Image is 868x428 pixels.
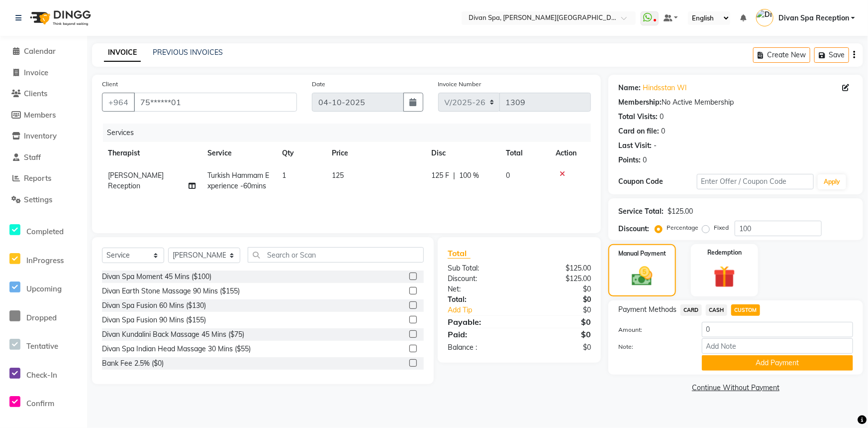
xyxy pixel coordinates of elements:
[618,155,641,165] div: Points:
[102,344,251,354] div: Divan Spa Indian Head Massage 30 Mins ($55)
[24,131,57,141] span: Inventory
[625,264,660,288] img: _cash.svg
[611,325,694,334] label: Amount:
[519,284,598,294] div: $0
[276,142,326,164] th: Qty
[102,142,201,164] th: Therapist
[24,89,47,98] span: Clients
[440,316,519,328] div: Payable:
[618,176,696,187] div: Coupon Code
[440,305,533,315] a: Add Tip
[519,294,598,305] div: $0
[519,274,598,284] div: $125.00
[453,170,455,181] span: |
[24,152,41,162] span: Staff
[2,194,85,206] a: Settings
[660,112,664,122] div: 0
[506,171,510,180] span: 0
[248,247,424,263] input: Search or Scan
[26,227,64,236] span: Completed
[134,93,297,112] input: Search by Name/Mobile/Email/Code
[26,370,57,380] span: Check-In
[459,170,479,181] span: 100 %
[26,256,64,265] span: InProgress
[618,141,652,151] div: Last Visit:
[26,313,57,322] span: Dropped
[519,342,598,353] div: $0
[326,142,425,164] th: Price
[153,48,223,57] a: PREVIOUS INVOICES
[654,141,657,151] div: -
[207,171,269,190] span: Turkish Hammam Experience -60mins
[533,305,599,315] div: $0
[102,80,118,89] label: Client
[2,88,85,100] a: Clients
[519,328,598,340] div: $0
[440,328,519,340] div: Paid:
[102,93,135,112] button: +964
[102,272,211,282] div: Divan Spa Moment 45 Mins ($100)
[26,341,58,351] span: Tentative
[201,142,276,164] th: Service
[618,97,662,108] div: Membership:
[643,155,647,165] div: 0
[697,174,814,189] input: Enter Offer / Coupon Code
[440,342,519,353] div: Balance :
[618,126,659,137] div: Card on file:
[818,174,846,189] button: Apply
[731,304,760,316] span: CUSTOM
[26,399,54,408] span: Confirm
[282,171,286,180] span: 1
[668,206,693,217] div: $125.00
[610,383,861,393] a: Continue Without Payment
[714,223,729,232] label: Fixed
[707,248,742,257] label: Redemption
[618,112,658,122] div: Total Visits:
[102,315,206,325] div: Divan Spa Fusion 90 Mins ($155)
[102,329,244,340] div: Divan Kundalini Back Massage 45 Mins ($75)
[702,355,853,371] button: Add Payment
[500,142,550,164] th: Total
[519,263,598,274] div: $125.00
[618,224,649,234] div: Discount:
[2,110,85,121] a: Members
[618,97,853,108] div: No Active Membership
[2,46,85,57] a: Calendar
[440,284,519,294] div: Net:
[26,284,62,293] span: Upcoming
[102,358,164,369] div: Bank Fee 2.5% ($0)
[312,80,325,89] label: Date
[102,300,206,311] div: Divan Spa Fusion 60 Mins ($130)
[431,170,449,181] span: 125 F
[702,322,853,337] input: Amount
[756,9,773,26] img: Divan Spa Reception
[778,13,849,23] span: Divan Spa Reception
[24,46,56,56] span: Calendar
[2,173,85,184] a: Reports
[707,263,743,290] img: _gift.svg
[24,195,52,204] span: Settings
[618,304,676,315] span: Payment Methods
[425,142,500,164] th: Disc
[24,110,56,120] span: Members
[618,83,641,93] div: Name:
[102,286,240,296] div: Divan Earth Stone Massage 90 Mins ($155)
[611,342,694,351] label: Note:
[519,316,598,328] div: $0
[702,338,853,354] input: Add Note
[24,173,51,183] span: Reports
[25,4,94,32] img: logo
[104,44,141,62] a: INVOICE
[618,206,664,217] div: Service Total:
[440,294,519,305] div: Total:
[332,171,344,180] span: 125
[103,124,598,142] div: Services
[753,47,810,63] button: Create New
[706,304,727,316] span: CASH
[661,126,665,137] div: 0
[667,223,698,232] label: Percentage
[108,171,164,190] span: [PERSON_NAME] Reception
[24,68,48,77] span: Invoice
[814,47,849,63] button: Save
[618,249,666,258] label: Manual Payment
